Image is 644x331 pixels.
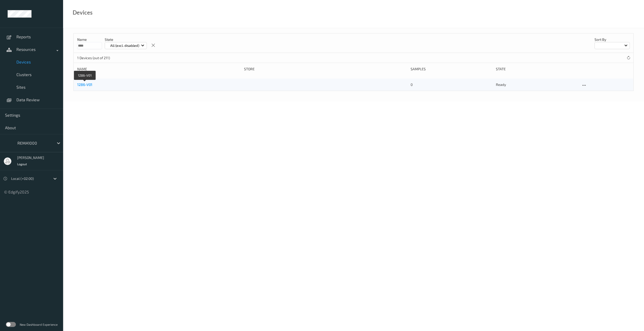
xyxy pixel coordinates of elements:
p: Name [77,37,102,42]
p: ready [496,82,577,87]
p: 1 Devices (out of 211) [77,55,115,60]
div: Store [244,67,407,72]
div: Samples [411,67,492,72]
div: Devices [73,10,93,15]
div: Name [77,67,240,72]
p: State [105,37,147,42]
p: All (excl. disabled) [109,43,141,48]
a: 1286-V01 [77,82,92,87]
div: State [496,67,577,72]
p: Sort by [595,37,630,42]
div: 0 [411,82,492,87]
